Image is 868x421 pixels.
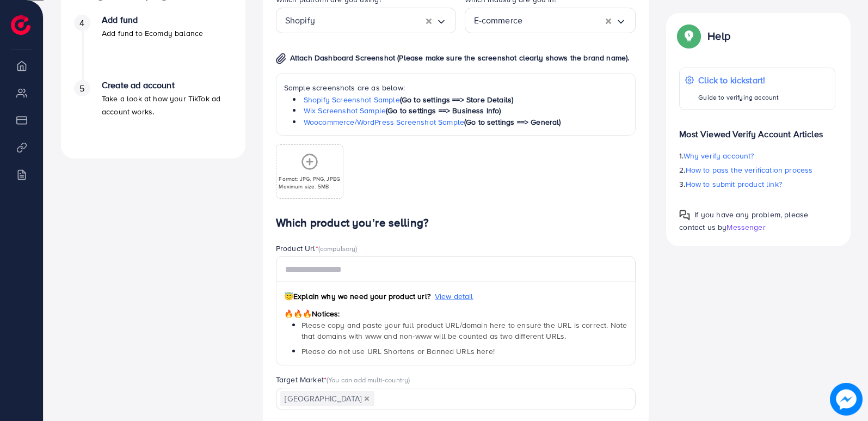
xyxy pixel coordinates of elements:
img: image [833,386,859,412]
span: How to pass the verification process [686,164,813,175]
span: (compulsory) [318,243,358,253]
p: Sample screenshots are as below: [284,81,628,94]
span: E-commerce [474,12,523,29]
span: 🔥🔥🔥 [284,308,312,319]
p: 2. [679,163,835,176]
div: Search for option [465,8,636,33]
p: Maximum size: 5MB [279,182,340,190]
button: Clear Selected [606,14,611,27]
span: If you have any problem, please contact us by [679,209,808,233]
p: 1. [679,149,835,162]
span: 5 [79,82,84,95]
div: Search for option [276,8,456,33]
img: img [276,53,286,64]
p: Format: JPG, PNG, JPEG [279,175,340,182]
img: logo [11,15,30,35]
h4: Create ad account [102,80,232,90]
li: Create ad account [61,80,245,145]
span: Explain why we need your product url? [284,291,430,302]
span: Messenger [727,222,765,233]
span: Attach Dashboard Screenshot (Please make sure the screenshot clearly shows the brand name). [290,52,630,63]
input: Search for option [315,12,426,29]
button: Clear Selected [426,14,432,27]
label: Target Market [276,374,410,385]
span: 😇 [284,291,293,302]
p: Guide to verifying account [698,91,779,104]
p: Take a look at how your TikTok ad account works. [102,92,232,118]
h4: Add fund [102,15,203,25]
span: [GEOGRAPHIC_DATA] [280,391,374,406]
h4: Which product you’re selling? [276,216,636,230]
a: Shopify Screenshot Sample [304,94,400,105]
span: Shopify [285,12,315,29]
span: Notices: [284,308,340,319]
span: Why verify account? [684,150,754,161]
span: (Go to settings ==> Business Info) [386,105,501,116]
p: Most Viewed Verify Account Articles [679,119,835,141]
span: How to submit product link? [686,179,782,190]
a: Woocommerce/WordPress Screenshot Sample [304,117,464,127]
li: Add fund [61,15,245,80]
a: Wix Screenshot Sample [304,105,386,116]
input: Search for option [522,12,606,29]
span: Please copy and paste your full product URL/domain here to ensure the URL is correct. Note that d... [301,320,627,341]
span: (Go to settings ==> Store Details) [400,94,513,105]
img: Popup guide [679,210,690,221]
input: Search for option [375,391,622,407]
p: Help [707,29,730,42]
span: (Go to settings ==> General) [464,117,561,127]
p: Add fund to Ecomdy balance [102,27,203,40]
p: 3. [679,178,835,191]
img: Popup guide [679,26,699,46]
span: (You can add multi-country) [327,375,410,385]
span: 4 [79,17,84,29]
span: View detail [435,291,473,302]
p: Click to kickstart! [698,74,779,87]
button: Deselect Pakistan [364,396,370,401]
span: Please do not use URL Shortens or Banned URLs here! [301,346,495,357]
label: Product Url [276,243,358,254]
div: Search for option [276,388,636,410]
